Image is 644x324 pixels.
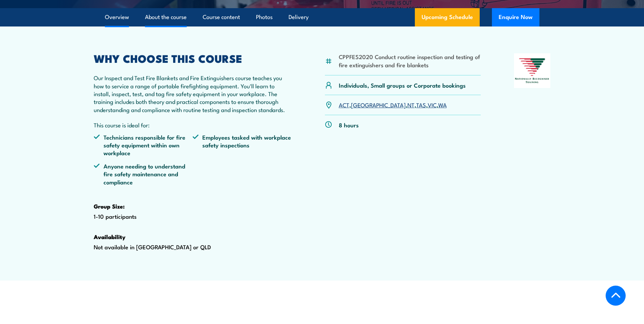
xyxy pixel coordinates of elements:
[256,8,273,26] a: Photos
[492,8,539,26] button: Enquire Now
[339,121,359,129] p: 8 hours
[94,53,292,272] div: 1-10 participants Not available in [GEOGRAPHIC_DATA] or QLD
[428,101,437,109] a: VIC
[514,53,551,88] img: Nationally Recognised Training logo.
[94,133,193,157] li: Technicians responsible for fire safety equipment within own workplace
[289,8,309,26] a: Delivery
[416,101,426,109] a: TAS
[339,101,447,109] p: , , , , ,
[339,81,466,89] p: Individuals, Small groups or Corporate bookings
[351,101,406,109] a: [GEOGRAPHIC_DATA]
[438,101,447,109] a: WA
[339,101,349,109] a: ACT
[94,121,292,129] p: This course is ideal for:
[203,8,240,26] a: Course content
[94,162,193,186] li: Anyone needing to understand fire safety maintenance and compliance
[94,53,292,63] h2: WHY CHOOSE THIS COURSE
[192,133,292,157] li: Employees tasked with workplace safety inspections
[94,74,292,113] p: Our Inspect and Test Fire Blankets and Fire Extinguishers course teaches you how to service a ran...
[339,53,481,69] li: CPPFES2020 Conduct routine inspection and testing of fire extinguishers and fire blankets
[94,232,126,241] strong: Availability
[415,8,480,26] a: Upcoming Schedule
[94,202,125,211] strong: Group Size:
[105,8,129,26] a: Overview
[407,101,415,109] a: NT
[145,8,187,26] a: About the course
